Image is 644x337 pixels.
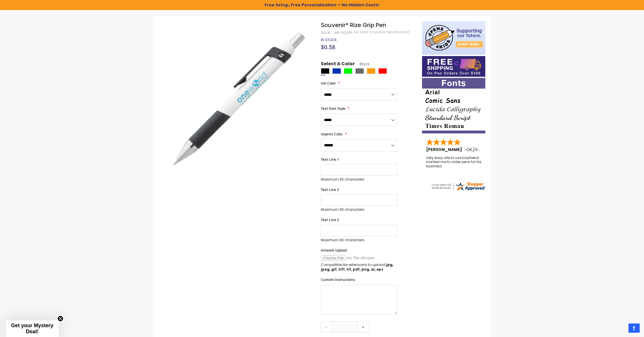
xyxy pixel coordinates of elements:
span: Custom Instructions [321,277,355,282]
button: Close teaser [57,316,63,321]
img: black-souvenir-rize-grip-pen-rzg_1.jpg [164,21,313,170]
div: Black [321,68,329,74]
span: Select A Color [321,61,355,68]
p: Compatible file extensions to upload: [321,263,397,272]
div: Blue [332,68,341,74]
div: Very easy site to use boyfriend wanted me to order pens for his business [426,156,482,168]
div: Grey [355,68,364,74]
span: Text Font Style [321,106,345,111]
span: [PERSON_NAME] [426,147,464,152]
img: 4pens 4 kids [422,21,485,55]
p: Maximum 30 characters [321,207,397,212]
span: Text Line 2 [321,187,339,192]
a: - [321,321,332,333]
img: font-personalization-examples [422,78,485,133]
span: Ink Color [321,81,336,86]
div: Orange [367,68,375,74]
div: 4PK-RZG [334,30,349,35]
p: Maximum 30 characters [321,238,397,242]
a: + [358,321,369,333]
iframe: Google Customer Reviews [597,321,644,337]
span: Imprint Color [321,132,343,137]
a: Be the first to review this product [349,30,409,35]
span: Get your Mystery Deal! [11,323,53,334]
div: Red [378,68,387,74]
span: Artwork Upload [321,248,347,253]
span: $0.58 [321,43,335,51]
span: In stock [321,37,337,42]
span: [GEOGRAPHIC_DATA] [473,147,515,152]
p: Maximum 30 characters [321,177,397,182]
span: Text Line 1 [321,157,339,162]
span: OK [466,147,472,152]
img: Free shipping on orders over $199 [422,56,485,77]
a: 4pens.com certificate URL [431,188,486,193]
span: Text Line 3 [321,217,339,222]
div: Lime Green [344,68,352,74]
span: - , [464,147,515,152]
span: Black [355,62,369,66]
strong: jpg, jpeg, gif, tiff, tif, pdf, png, ai, eps [321,262,393,272]
div: Availability [321,38,337,42]
strong: SKU [321,30,331,35]
span: Souvenir® Rize Grip Pen [321,21,386,29]
div: Get your Mystery Deal!Close teaser [6,320,59,337]
img: 4pens.com widget logo [431,181,486,192]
